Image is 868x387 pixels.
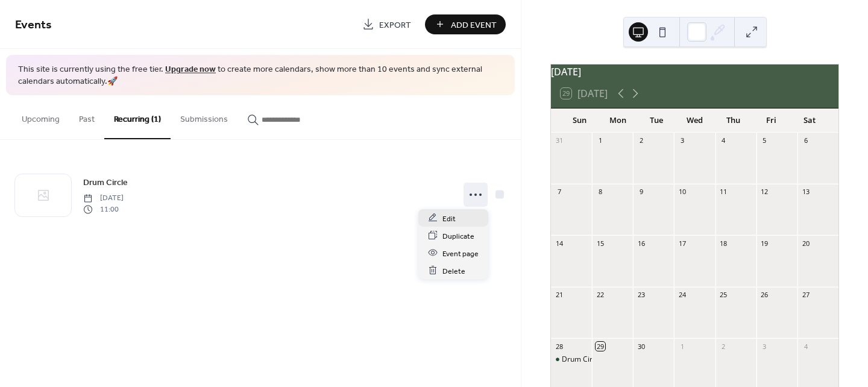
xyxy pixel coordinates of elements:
div: Thu [714,109,752,133]
div: 2 [719,342,728,351]
div: 23 [637,291,646,300]
div: 7 [555,187,564,197]
div: 20 [801,239,810,248]
div: 25 [719,291,728,300]
div: 21 [555,291,564,300]
span: Edit [442,212,456,225]
div: 14 [555,239,564,248]
span: Duplicate [442,230,474,242]
span: Delete [442,265,465,277]
span: Drum Circle [83,177,128,189]
div: 15 [596,239,605,248]
span: Event page [442,247,479,260]
div: 27 [801,291,810,300]
button: Add Event [425,14,506,34]
div: 28 [555,342,564,351]
div: 10 [678,187,687,197]
div: 4 [719,136,728,145]
div: 3 [760,342,769,351]
div: 4 [801,342,810,351]
div: Sun [561,109,599,133]
div: 29 [596,342,605,351]
div: 6 [801,136,810,145]
a: Export [353,14,420,34]
a: Upgrade now [165,61,216,78]
span: [DATE] [83,193,124,204]
div: Sat [790,109,829,133]
button: Upcoming [12,95,69,138]
div: 12 [760,187,769,197]
span: This site is currently using the free tier. to create more calendars, show more than 10 events an... [18,64,503,87]
div: Fri [752,109,791,133]
div: Mon [599,109,638,133]
div: [DATE] [551,64,838,79]
div: Drum Circle [562,354,602,365]
span: Add Event [451,19,497,31]
div: 19 [760,239,769,248]
button: Recurring (1) [104,95,171,139]
div: 5 [760,136,769,145]
div: 11 [719,187,728,197]
div: 24 [678,291,687,300]
div: 16 [637,239,646,248]
div: 30 [637,342,646,351]
div: 1 [678,342,687,351]
div: 2 [637,136,646,145]
button: Past [69,95,104,138]
div: 17 [678,239,687,248]
div: 3 [678,136,687,145]
div: 31 [555,136,564,145]
div: 26 [760,291,769,300]
span: Export [379,19,411,31]
div: 1 [596,136,605,145]
div: 9 [637,187,646,197]
span: 11:00 [83,204,124,215]
div: 13 [801,187,810,197]
span: Events [15,13,52,37]
a: Drum Circle [83,175,128,189]
div: 22 [596,291,605,300]
div: Wed [676,109,714,133]
div: Tue [637,109,676,133]
div: 18 [719,239,728,248]
div: Drum Circle [551,354,592,365]
button: Submissions [171,95,237,138]
div: 8 [596,187,605,197]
